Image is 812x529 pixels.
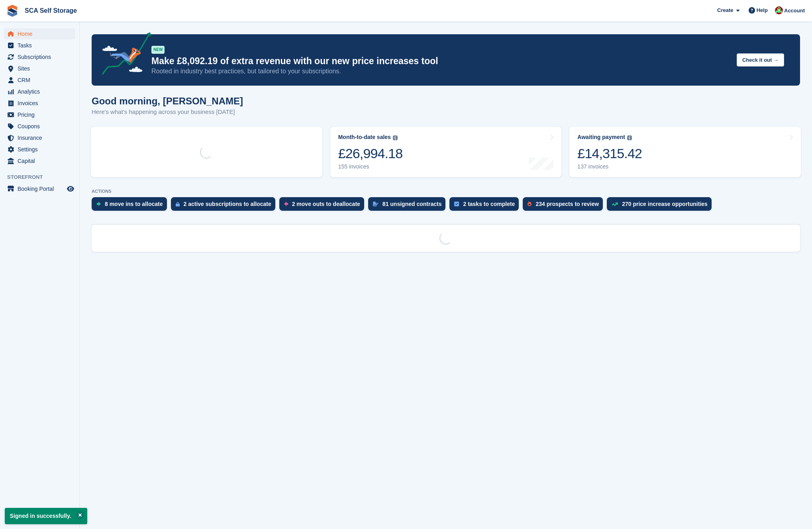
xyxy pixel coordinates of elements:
a: Awaiting payment £14,315.42 137 invoices [569,127,801,177]
h1: Good morning, [PERSON_NAME] [92,96,243,106]
span: Coupons [18,121,65,132]
img: icon-info-grey-7440780725fd019a000dd9b08b2336e03edf1995a4989e88bcd33f0948082b44.svg [393,135,398,140]
div: 234 prospects to review [535,201,599,207]
div: NEW [151,46,165,54]
div: 8 move ins to allocate [105,201,163,207]
a: SCA Self Storage [22,4,80,17]
div: 270 price increase opportunities [622,201,708,207]
div: Awaiting payment [577,134,625,141]
a: 2 active subscriptions to allocate [171,197,279,215]
span: Analytics [18,86,65,97]
div: Month-to-date sales [338,134,391,141]
p: ACTIONS [92,189,800,194]
img: price_increase_opportunities-93ffe204e8149a01c8c9dc8f82e8f89637d9d84a8eef4429ea346261dce0b2c0.svg [612,202,618,206]
span: Tasks [18,40,65,51]
p: Here's what's happening across your business [DATE] [92,108,243,117]
a: menu [4,109,75,120]
p: Rooted in industry best practices, but tailored to your subscriptions. [151,67,730,76]
a: menu [4,28,75,39]
a: menu [4,40,75,51]
img: price-adjustments-announcement-icon-8257ccfd72463d97f412b2fc003d46551f7dbcb40ab6d574587a9cd5c0d94... [95,32,151,78]
span: Insurance [18,132,65,143]
span: Help [757,6,768,14]
p: Make £8,092.19 of extra revenue with our new price increases tool [151,55,730,67]
a: menu [4,98,75,109]
a: 8 move ins to allocate [92,197,171,215]
div: £14,315.42 [577,145,642,162]
a: menu [4,121,75,132]
div: 2 move outs to deallocate [292,201,360,207]
div: 2 tasks to complete [463,201,515,207]
a: menu [4,51,75,63]
a: menu [4,183,75,194]
img: stora-icon-8386f47178a22dfd0bd8f6a31ec36ba5ce8667c1dd55bd0f319d3a0aa187defe.svg [6,5,18,17]
a: menu [4,63,75,74]
p: Signed in successfully. [5,508,87,524]
a: 2 tasks to complete [449,197,523,215]
img: contract_signature_icon-13c848040528278c33f63329250d36e43548de30e8caae1d1a13099fd9432cc5.svg [373,202,379,206]
img: prospect-51fa495bee0391a8d652442698ab0144808aea92771e9ea1ae160a38d050c398.svg [528,202,532,206]
span: Pricing [18,109,65,120]
img: move_ins_to_allocate_icon-fdf77a2bb77ea45bf5b3d319d69a93e2d87916cf1d5bf7949dd705db3b84f3ca.svg [96,202,101,206]
a: menu [4,155,75,167]
div: 81 unsigned contracts [382,201,442,207]
span: Invoices [18,98,65,109]
a: Preview store [66,184,75,194]
a: menu [4,132,75,143]
span: Settings [18,144,65,155]
img: task-75834270c22a3079a89374b754ae025e5fb1db73e45f91037f5363f120a921f8.svg [454,202,459,206]
div: 155 invoices [338,163,403,170]
img: Dale Chapman [775,6,783,14]
a: menu [4,74,75,86]
button: Check it out → [737,53,784,67]
a: menu [4,86,75,97]
div: £26,994.18 [338,145,403,162]
span: Booking Portal [18,183,65,194]
span: CRM [18,74,65,86]
span: Sites [18,63,65,74]
a: menu [4,144,75,155]
a: 234 prospects to review [523,197,607,215]
span: Storefront [7,173,79,181]
a: 81 unsigned contracts [368,197,450,215]
img: icon-info-grey-7440780725fd019a000dd9b08b2336e03edf1995a4989e88bcd33f0948082b44.svg [627,135,632,140]
span: Account [784,7,805,15]
img: move_outs_to_deallocate_icon-f764333ba52eb49d3ac5e1228854f67142a1ed5810a6f6cc68b1a99e826820c5.svg [284,202,288,206]
span: Capital [18,155,65,167]
div: 137 invoices [577,163,642,170]
a: Month-to-date sales £26,994.18 155 invoices [330,127,562,177]
img: active_subscription_to_allocate_icon-d502201f5373d7db506a760aba3b589e785aa758c864c3986d89f69b8ff3... [176,202,180,207]
span: Subscriptions [18,51,65,63]
a: 270 price increase opportunities [607,197,716,215]
div: 2 active subscriptions to allocate [184,201,271,207]
span: Create [717,6,733,14]
span: Home [18,28,65,39]
a: 2 move outs to deallocate [279,197,368,215]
